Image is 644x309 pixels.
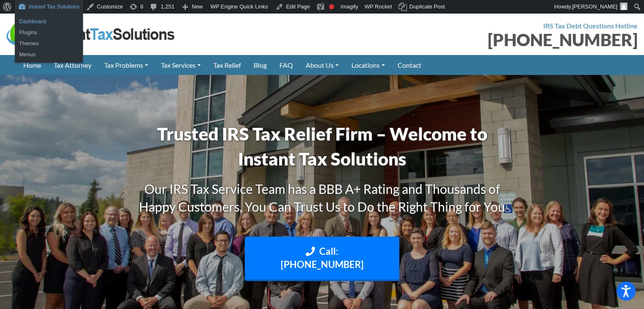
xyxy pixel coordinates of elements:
a: Dashboard [15,16,83,27]
a: Tax Relief [207,55,247,75]
div: Focus keyphrase not set [329,4,334,9]
a: Tax Attorney [47,55,98,75]
ul: Instant Tax Solutions [15,36,83,63]
ul: Instant Tax Solutions [15,14,83,41]
a: Tax Services [155,55,207,75]
a: FAQ [273,55,299,75]
h3: Our IRS Tax Service Team has a BBB A+ Rating and Thousands of Happy Customers, You Can Trust Us t... [127,180,517,215]
a: About Us [299,55,345,75]
a: Blog [247,55,273,75]
a: Locations [345,55,391,75]
strong: IRS Tax Debt Questions Hotline [543,22,638,30]
a: Instant Tax Solutions Logo [6,29,176,37]
a: Menus [15,49,83,60]
a: Home [17,55,47,75]
a: Call: [PHONE_NUMBER] [245,237,400,281]
span: [PERSON_NAME] [572,3,617,10]
h1: Trusted IRS Tax Relief Firm – Welcome to Instant Tax Solutions [127,121,517,171]
a: Contact [391,55,428,75]
a: Themes [15,38,83,49]
a: Tax Problems [98,55,155,75]
a: Plugins [15,27,83,38]
div: [PHONE_NUMBER] [329,31,638,48]
img: Instant Tax Solutions Logo [6,20,176,49]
